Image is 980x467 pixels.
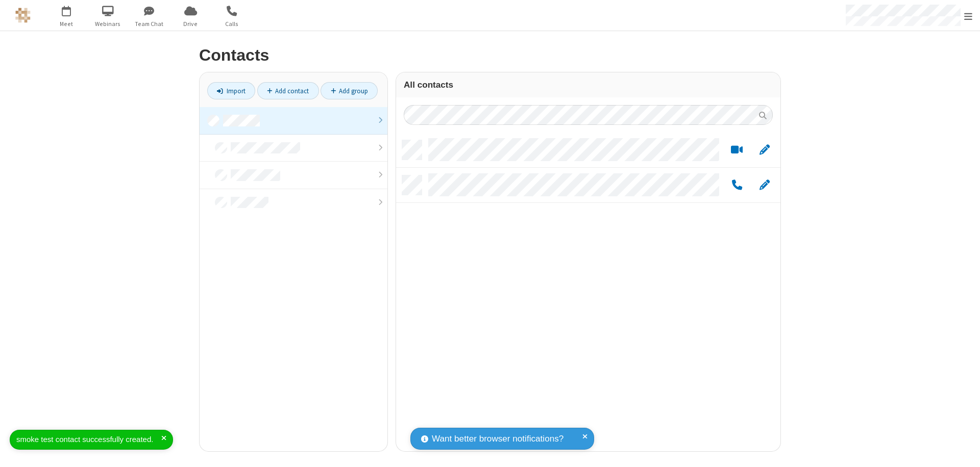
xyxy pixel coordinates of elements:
a: Add contact [257,82,319,99]
button: Edit [754,144,774,157]
button: Edit [754,179,774,192]
button: Call by phone [727,179,747,192]
a: Import [207,82,255,99]
img: QA Selenium DO NOT DELETE OR CHANGE [15,8,31,23]
div: grid [396,133,780,451]
span: Webinars [89,19,127,29]
h2: Contacts [199,46,781,64]
span: Drive [171,19,210,29]
span: Team Chat [130,19,168,29]
span: Calls [213,19,251,29]
h3: All contacts [404,80,773,90]
a: Add group [321,82,378,99]
span: Want better browser notifications? [432,432,563,446]
button: Start a video meeting [727,144,747,157]
span: Meet [47,19,86,29]
div: smoke test contact successfully created. [16,434,161,446]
